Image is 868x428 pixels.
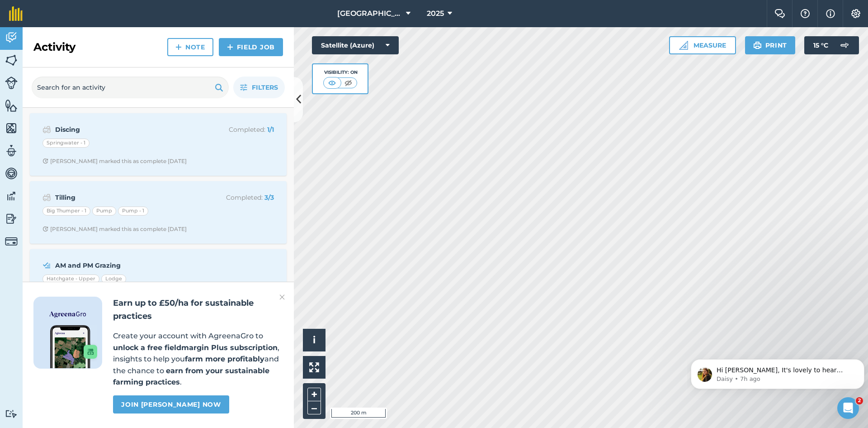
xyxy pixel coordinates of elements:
img: svg+xml;base64,PD94bWwgdmVyc2lvbj0iMS4wIiBlbmNvZGluZz0idXRmLTgiPz4KPCEtLSBHZW5lcmF0b3I6IEFkb2JlIE... [5,144,18,158]
img: svg+xml;base64,PD94bWwgdmVyc2lvbj0iMS4wIiBlbmNvZGluZz0idXRmLTgiPz4KPCEtLSBHZW5lcmF0b3I6IEFkb2JlIE... [5,212,18,226]
img: svg+xml;base64,PHN2ZyB4bWxucz0iaHR0cDovL3d3dy53My5vcmcvMjAwMC9zdmciIHdpZHRoPSI1MCIgaGVpZ2h0PSI0MC... [343,78,354,87]
div: Visibility: On [323,69,358,76]
img: Clock with arrow pointing clockwise [42,158,48,164]
button: 15 °C [804,36,859,54]
span: 15 ° C [813,36,828,54]
img: Ruler icon [679,41,688,50]
img: A question mark icon [800,9,811,18]
img: svg+xml;base64,PHN2ZyB4bWxucz0iaHR0cDovL3d3dy53My5vcmcvMjAwMC9zdmciIHdpZHRoPSIxNCIgaGVpZ2h0PSIyNC... [175,42,182,53]
img: svg+xml;base64,PD94bWwgdmVyc2lvbj0iMS4wIiBlbmNvZGluZz0idXRmLTgiPz4KPCEtLSBHZW5lcmF0b3I6IEFkb2JlIE... [42,124,51,135]
strong: earn from your sustainable farming practices [113,366,269,387]
img: svg+xml;base64,PD94bWwgdmVyc2lvbj0iMS4wIiBlbmNvZGluZz0idXRmLTgiPz4KPCEtLSBHZW5lcmF0b3I6IEFkb2JlIE... [5,235,18,248]
iframe: Intercom notifications message [687,340,868,404]
button: Satellite (Azure) [312,36,399,54]
a: Note [167,38,213,56]
img: Four arrows, one pointing top left, one top right, one bottom right and the last bottom left [309,362,319,372]
span: [GEOGRAPHIC_DATA] [337,8,402,19]
button: Measure [669,36,736,54]
img: Two speech bubbles overlapping with the left bubble in the forefront [774,9,785,18]
iframe: Intercom live chat [837,397,859,419]
button: + [307,388,321,401]
div: [PERSON_NAME] marked this as complete [DATE] [42,226,187,233]
img: Screenshot of the Gro app [50,325,97,368]
p: Completed : [202,192,274,202]
img: svg+xml;base64,PHN2ZyB4bWxucz0iaHR0cDovL3d3dy53My5vcmcvMjAwMC9zdmciIHdpZHRoPSI1NiIgaGVpZ2h0PSI2MC... [5,99,18,112]
img: svg+xml;base64,PD94bWwgdmVyc2lvbj0iMS4wIiBlbmNvZGluZz0idXRmLTgiPz4KPCEtLSBHZW5lcmF0b3I6IEFkb2JlIE... [42,192,51,203]
img: svg+xml;base64,PD94bWwgdmVyc2lvbj0iMS4wIiBlbmNvZGluZz0idXRmLTgiPz4KPCEtLSBHZW5lcmF0b3I6IEFkb2JlIE... [5,77,18,89]
input: Search for an activity [32,77,229,98]
img: svg+xml;base64,PD94bWwgdmVyc2lvbj0iMS4wIiBlbmNvZGluZz0idXRmLTgiPz4KPCEtLSBHZW5lcmF0b3I6IEFkb2JlIE... [5,31,18,44]
div: Lodge [101,274,126,284]
a: AM and PM GrazingHatchgate - UpperLodgeClock with arrow pointing clockwise[PERSON_NAME] marked th... [35,255,281,306]
a: Field Job [219,38,283,56]
p: Completed : [202,125,274,135]
button: – [307,401,321,414]
div: Springwater - 1 [42,139,90,148]
img: svg+xml;base64,PD94bWwgdmVyc2lvbj0iMS4wIiBlbmNvZGluZz0idXRmLTgiPz4KPCEtLSBHZW5lcmF0b3I6IEFkb2JlIE... [5,409,18,418]
span: i [313,334,316,346]
strong: 3 / 3 [264,193,274,202]
a: DiscingCompleted: 1/1Springwater - 1Clock with arrow pointing clockwise[PERSON_NAME] marked this ... [35,119,281,170]
strong: farm more profitably [185,355,264,363]
div: Hatchgate - Upper [42,274,99,284]
img: svg+xml;base64,PD94bWwgdmVyc2lvbj0iMS4wIiBlbmNvZGluZz0idXRmLTgiPz4KPCEtLSBHZW5lcmF0b3I6IEFkb2JlIE... [42,260,51,271]
strong: Discing [55,125,198,135]
img: svg+xml;base64,PD94bWwgdmVyc2lvbj0iMS4wIiBlbmNvZGluZz0idXRmLTgiPz4KPCEtLSBHZW5lcmF0b3I6IEFkb2JlIE... [835,36,854,54]
img: svg+xml;base64,PD94bWwgdmVyc2lvbj0iMS4wIiBlbmNvZGluZz0idXRmLTgiPz4KPCEtLSBHZW5lcmF0b3I6IEFkb2JlIE... [5,189,18,203]
img: fieldmargin Logo [9,6,23,21]
img: svg+xml;base64,PHN2ZyB4bWxucz0iaHR0cDovL3d3dy53My5vcmcvMjAwMC9zdmciIHdpZHRoPSI1MCIgaGVpZ2h0PSI0MC... [326,78,338,87]
img: svg+xml;base64,PHN2ZyB4bWxucz0iaHR0cDovL3d3dy53My5vcmcvMjAwMC9zdmciIHdpZHRoPSIxNyIgaGVpZ2h0PSIxNy... [826,8,835,19]
div: Pump - 1 [118,207,148,216]
img: Clock with arrow pointing clockwise [42,226,48,232]
img: svg+xml;base64,PD94bWwgdmVyc2lvbj0iMS4wIiBlbmNvZGluZz0idXRmLTgiPz4KPCEtLSBHZW5lcmF0b3I6IEFkb2JlIE... [5,167,18,180]
img: svg+xml;base64,PHN2ZyB4bWxucz0iaHR0cDovL3d3dy53My5vcmcvMjAwMC9zdmciIHdpZHRoPSI1NiIgaGVpZ2h0PSI2MC... [5,53,18,67]
div: [PERSON_NAME] marked this as complete [DATE] [42,158,187,165]
span: Filters [252,82,278,92]
button: Filters [233,77,285,98]
div: Pump [92,207,116,216]
button: Print [745,36,796,54]
h2: Activity [33,40,75,54]
strong: 1 / 1 [267,125,274,134]
img: svg+xml;base64,PHN2ZyB4bWxucz0iaHR0cDovL3d3dy53My5vcmcvMjAwMC9zdmciIHdpZHRoPSI1NiIgaGVpZ2h0PSI2MC... [5,121,18,135]
div: Big Thumper - 1 [42,207,90,216]
button: i [303,329,325,351]
img: A cog icon [850,9,861,18]
a: TillingCompleted: 3/3Big Thumper - 1PumpPump - 1Clock with arrow pointing clockwise[PERSON_NAME] ... [35,187,281,238]
span: 2025 [427,8,444,19]
strong: Tilling [55,192,198,202]
strong: AM and PM Grazing [55,260,198,270]
img: svg+xml;base64,PHN2ZyB4bWxucz0iaHR0cDovL3d3dy53My5vcmcvMjAwMC9zdmciIHdpZHRoPSIyMiIgaGVpZ2h0PSIzMC... [279,292,285,303]
img: svg+xml;base64,PHN2ZyB4bWxucz0iaHR0cDovL3d3dy53My5vcmcvMjAwMC9zdmciIHdpZHRoPSIxOSIgaGVpZ2h0PSIyNC... [753,40,762,51]
h2: Earn up to £50/ha for sustainable practices [113,297,283,323]
img: svg+xml;base64,PHN2ZyB4bWxucz0iaHR0cDovL3d3dy53My5vcmcvMjAwMC9zdmciIHdpZHRoPSIxNCIgaGVpZ2h0PSIyNC... [227,42,233,53]
strong: unlock a free fieldmargin Plus subscription [113,343,278,352]
p: Create your account with AgreenaGro to , insights to help you and the chance to . [113,330,283,388]
img: svg+xml;base64,PHN2ZyB4bWxucz0iaHR0cDovL3d3dy53My5vcmcvMjAwMC9zdmciIHdpZHRoPSIxOSIgaGVpZ2h0PSIyNC... [215,82,223,93]
span: 2 [856,397,863,404]
a: Join [PERSON_NAME] now [113,395,229,414]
